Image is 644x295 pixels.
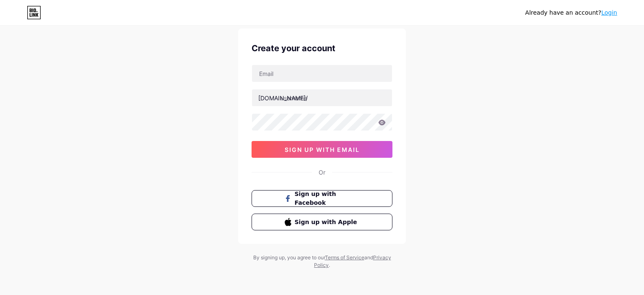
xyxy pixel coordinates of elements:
[295,218,360,227] span: Sign up with Apple
[295,190,360,207] span: Sign up with Facebook
[601,9,617,16] a: Login
[252,89,392,106] input: username
[325,254,364,261] a: Terms of Service
[525,8,617,17] div: Already have an account?
[319,168,325,177] div: Or
[252,190,392,207] button: Sign up with Facebook
[252,65,392,82] input: Email
[251,254,393,269] div: By signing up, you agree to our and .
[258,94,308,102] div: [DOMAIN_NAME]/
[285,146,360,153] span: sign up with email
[252,141,392,158] button: sign up with email
[252,214,392,230] button: Sign up with Apple
[252,42,392,55] div: Create your account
